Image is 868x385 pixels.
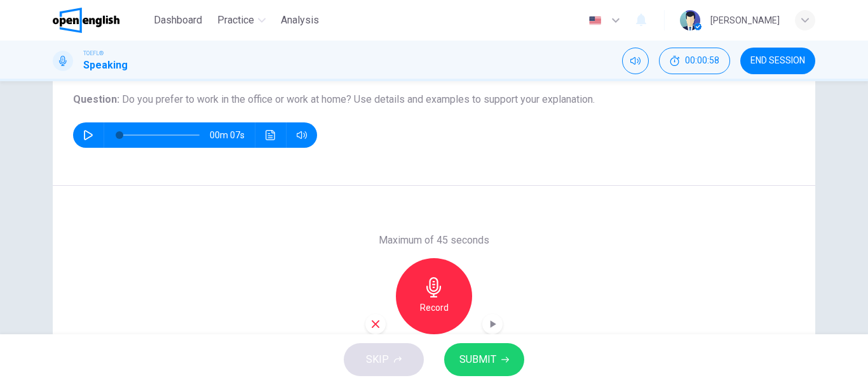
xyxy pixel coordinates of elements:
button: 00:00:58 [659,48,730,74]
span: Do you prefer to work in the office or work at home? [122,93,351,105]
img: OpenEnglish logo [53,8,119,33]
div: [PERSON_NAME] [710,13,780,28]
span: 00:00:58 [685,56,719,66]
a: OpenEnglish logo [53,8,149,33]
button: Dashboard [149,9,207,32]
img: en [587,16,603,25]
h6: Maximum of 45 seconds [379,233,489,248]
button: SUBMIT [444,343,524,376]
span: 00m 07s [210,122,255,148]
span: Practice [217,13,254,28]
div: Mute [622,48,649,74]
button: END SESSION [740,48,815,74]
span: Analysis [281,13,319,28]
span: END SESSION [750,56,805,66]
button: Practice [212,9,271,32]
button: Record [396,258,472,334]
h6: Record [420,300,449,315]
h6: Question : [73,92,795,107]
span: TOEFL® [83,49,104,58]
span: Use details and examples to support your explanation. [354,93,595,105]
h1: Speaking [83,58,128,73]
div: Hide [659,48,730,74]
span: Dashboard [154,13,202,28]
button: Click to see the audio transcription [261,122,281,148]
button: Analysis [276,9,324,32]
span: SUBMIT [459,351,496,369]
img: Profile picture [680,10,700,30]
